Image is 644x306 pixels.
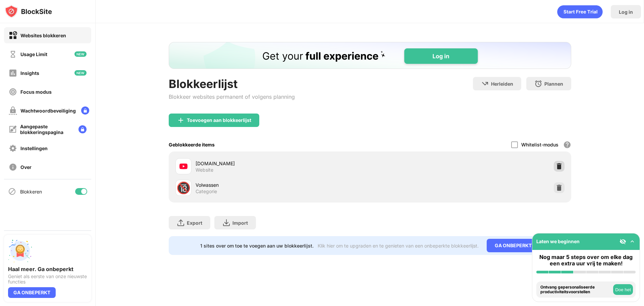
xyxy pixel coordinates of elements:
iframe: Banner [169,42,571,69]
div: Focus modus [20,89,52,95]
div: Import [232,220,248,226]
div: Insights [20,70,39,76]
div: Geblokkeerde items [169,142,215,147]
img: customize-block-page-off.svg [9,125,17,133]
img: new-icon.svg [74,70,87,76]
div: 🔞 [176,181,191,195]
div: animation [557,5,603,18]
div: Ontvang gepersonaliseerde productiviteitsvoorstellen [540,285,611,295]
div: Herleiden [491,81,513,87]
div: Log in [619,9,633,15]
img: lock-menu.svg [81,106,89,115]
div: Websites blokkeren [20,33,66,38]
button: Doe het [613,284,633,295]
div: Klik hier om te upgraden en te genieten van een onbeperkte blokkeerlijst. [318,243,479,249]
img: settings-off.svg [9,144,17,152]
div: Haal meer. Ga onbeperkt [8,266,87,272]
img: about-off.svg [9,163,17,171]
div: Geniet als eerste van onze nieuwste functies [8,274,87,285]
div: Wachtwoordbeveiliging [20,108,76,114]
div: Export [187,220,202,226]
div: Volwassen [196,181,370,188]
div: Categorie [196,188,217,194]
div: [DOMAIN_NAME] [196,160,370,167]
img: favicons [179,162,187,170]
div: Usage Limit [20,51,47,57]
div: Website [196,167,213,173]
img: focus-off.svg [9,88,17,96]
img: insights-off.svg [9,69,17,77]
div: Plannen [544,81,563,87]
div: Blokkeer websites permanent of volgens planning [169,93,295,100]
div: 1 sites over om toe te voegen aan uw blokkeerlijst. [200,243,314,249]
img: password-protection-off.svg [9,106,17,115]
img: push-unlimited.svg [8,239,32,263]
div: Blokkeren [20,189,42,194]
div: Laten we beginnen [536,238,580,244]
img: omni-setup-toggle.svg [629,238,636,245]
div: Toevoegen aan blokkeerlijst [187,118,251,123]
img: blocking-icon.svg [8,187,16,195]
img: lock-menu.svg [78,125,87,133]
div: Nog maar 5 steps over om elke dag een extra uur vrij te maken! [536,254,636,267]
img: eye-not-visible.svg [620,238,626,245]
img: logo-blocksite.svg [5,5,52,18]
div: Aangepaste blokkeringspagina [20,124,73,135]
img: time-usage-off.svg [9,50,17,58]
div: Instellingen [20,145,48,151]
div: GA ONBEPERKT [487,239,540,252]
img: block-on.svg [9,31,17,40]
img: new-icon.svg [74,51,87,57]
div: GA ONBEPERKT [8,287,56,298]
div: Over [20,164,32,170]
div: Blokkeerlijst [169,77,295,91]
div: Whitelist-modus [521,142,558,147]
